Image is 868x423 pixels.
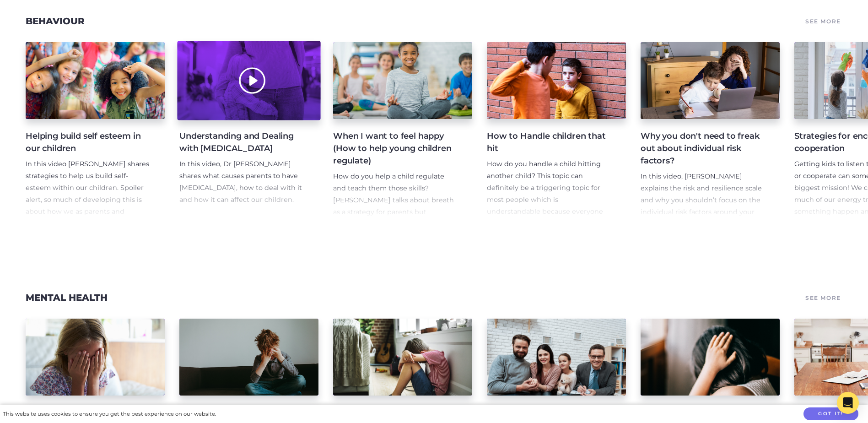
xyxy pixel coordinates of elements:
[641,172,762,228] span: In this video, [PERSON_NAME] explains the risk and resilience scale and why you shouldn’t focus o...
[641,42,780,218] a: Why you don't need to freak out about individual risk factors? In this video, [PERSON_NAME] expla...
[487,158,611,277] p: How do you handle a child hitting another child? This topic can definitely be a triggering topic ...
[487,42,626,218] a: How to Handle children that hit How do you handle a child hitting another child? This topic can d...
[179,42,318,218] a: Understanding and Dealing with [MEDICAL_DATA] In this video, Dr [PERSON_NAME] shares what causes ...
[803,407,858,421] button: Got it!
[641,130,765,167] h4: Why you don't need to freak out about individual risk factors?
[179,130,304,155] h4: Understanding and Dealing with [MEDICAL_DATA]
[804,15,842,27] a: See More
[3,409,216,419] div: This website uses cookies to ensure you get the best experience on our website.
[837,392,859,414] div: Open Intercom Messenger
[333,171,458,277] p: How do you help a child regulate and teach them those skills? [PERSON_NAME] talks about breath as...
[333,42,472,218] a: When I want to feel happy (How to help young children regulate) How do you help a child regulate ...
[333,130,458,167] h4: When I want to feel happy (How to help young children regulate)
[487,130,611,155] h4: How to Handle children that hit
[26,292,108,303] a: Mental Health
[804,291,842,304] a: See More
[26,42,165,218] a: Helping build self esteem in our children In this video [PERSON_NAME] shares strategies to help u...
[26,130,150,155] h4: Helping build self esteem in our children
[26,16,85,27] a: Behaviour
[26,158,150,313] p: In this video [PERSON_NAME] shares strategies to help us build self-esteem within our children. S...
[179,158,304,206] p: In this video, Dr [PERSON_NAME] shares what causes parents to have [MEDICAL_DATA], how to deal wi...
